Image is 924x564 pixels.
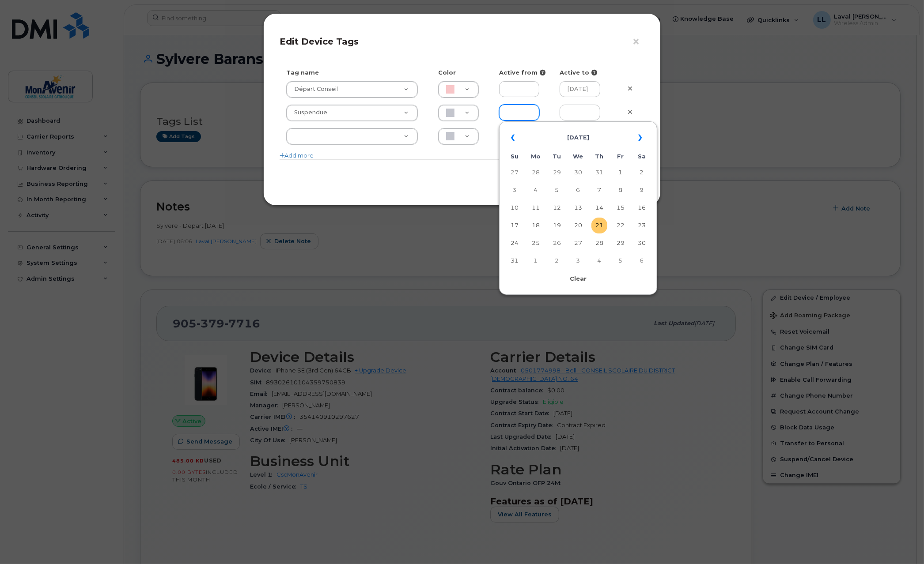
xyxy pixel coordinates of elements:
td: 23 [634,218,650,233]
td: 1 [613,165,629,180]
td: 14 [591,200,607,216]
td: 6 [570,182,586,198]
td: 26 [549,235,565,251]
td: 22 [613,218,629,233]
td: 16 [634,200,650,216]
div: Active to [553,68,614,77]
td: 12 [549,200,565,216]
td: 29 [613,235,629,251]
td: 27 [570,235,586,251]
td: 24 [507,235,523,251]
td: 5 [613,253,629,269]
td: 8 [613,182,629,198]
h4: Edit Device Tags [280,36,644,47]
td: 1 [528,253,544,269]
div: Color [432,68,492,77]
i: Fill in to restrict tag activity to this date [540,70,545,75]
i: Fill in to restrict tag activity to this date [591,70,597,75]
a: Add more [280,152,314,159]
td: 4 [528,182,544,198]
th: Sa [634,150,650,163]
td: 31 [507,253,523,269]
th: Clear [507,272,650,286]
td: 6 [634,253,650,269]
td: 17 [507,218,523,233]
th: We [570,150,586,163]
td: 15 [613,200,629,216]
td: 25 [528,235,544,251]
div: Tag name [280,68,432,77]
span: Suspendue [289,109,327,117]
td: 18 [528,218,544,233]
td: 30 [634,235,650,251]
th: « [507,127,523,148]
td: 19 [549,218,565,233]
td: 9 [634,182,650,198]
td: 11 [528,200,544,216]
th: [DATE] [528,127,629,148]
th: Tu [549,150,565,163]
td: 29 [549,165,565,180]
td: 3 [570,253,586,269]
td: 31 [591,165,607,180]
td: 30 [570,165,586,180]
th: Fr [613,150,629,163]
td: 13 [570,200,586,216]
td: 7 [591,182,607,198]
td: 2 [549,253,565,269]
td: 5 [549,182,565,198]
div: Active from [492,68,553,77]
th: Su [507,150,523,163]
td: 3 [507,182,523,198]
span: Départ Conseil [289,85,338,93]
td: 20 [570,218,586,233]
td: 4 [591,253,607,269]
th: Th [591,150,607,163]
th: » [634,127,650,148]
td: 28 [591,235,607,251]
td: 27 [507,165,523,180]
td: 28 [528,165,544,180]
td: 10 [507,200,523,216]
button: × [632,35,644,49]
th: Mo [528,150,544,163]
td: 2 [634,165,650,180]
td: 21 [591,218,607,233]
